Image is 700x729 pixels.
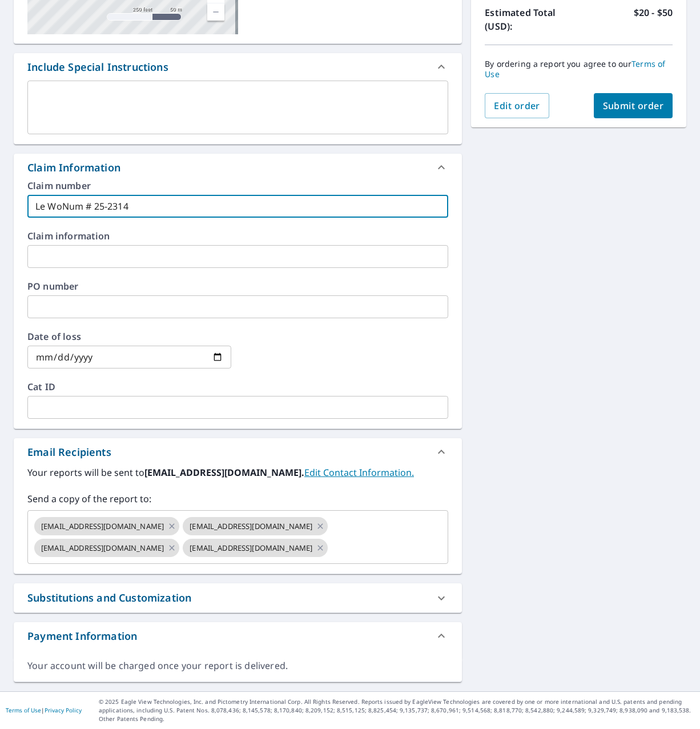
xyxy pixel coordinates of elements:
[99,698,694,723] p: © 2025 Eagle View Technologies, Inc. and Pictometry International Corp. All Rights Reserved. Repo...
[183,521,319,532] span: [EMAIL_ADDRESS][DOMAIN_NAME]
[183,543,319,554] span: [EMAIL_ADDRESS][DOMAIN_NAME]
[14,438,462,466] div: Email Recipients
[494,99,540,112] span: Edit order
[485,59,673,79] p: By ordering a report you agree to our
[34,543,171,554] span: [EMAIL_ADDRESS][DOMAIN_NAME]
[485,58,665,79] a: Terms of Use
[183,539,328,557] div: [EMAIL_ADDRESS][DOMAIN_NAME]
[207,3,224,21] a: Current Level 17, Zoom Out
[27,181,448,190] label: Claim number
[27,59,168,75] div: Include Special Instructions
[27,282,448,291] label: PO number
[14,53,462,81] div: Include Special Instructions
[27,160,120,175] div: Claim Information
[485,93,549,118] button: Edit order
[27,332,231,341] label: Date of loss
[27,492,448,506] label: Send a copy of the report to:
[183,517,328,535] div: [EMAIL_ADDRESS][DOMAIN_NAME]
[27,444,111,460] div: Email Recipients
[14,154,462,181] div: Claim Information
[594,93,673,118] button: Submit order
[603,99,664,112] span: Submit order
[27,466,448,479] label: Your reports will be sent to
[6,707,82,714] p: |
[27,659,448,672] div: Your account will be charged once your report is delivered.
[27,382,448,391] label: Cat ID
[27,628,137,644] div: Payment Information
[14,622,462,650] div: Payment Information
[34,539,179,557] div: [EMAIL_ADDRESS][DOMAIN_NAME]
[34,517,179,535] div: [EMAIL_ADDRESS][DOMAIN_NAME]
[27,231,448,241] label: Claim information
[634,6,673,33] p: $20 - $50
[144,466,304,479] b: [EMAIL_ADDRESS][DOMAIN_NAME].
[304,466,414,479] a: EditContactInfo
[14,583,462,612] div: Substitutions and Customization
[45,706,82,714] a: Privacy Policy
[27,590,191,606] div: Substitutions and Customization
[485,6,578,33] p: Estimated Total (USD):
[6,706,41,714] a: Terms of Use
[34,521,171,532] span: [EMAIL_ADDRESS][DOMAIN_NAME]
